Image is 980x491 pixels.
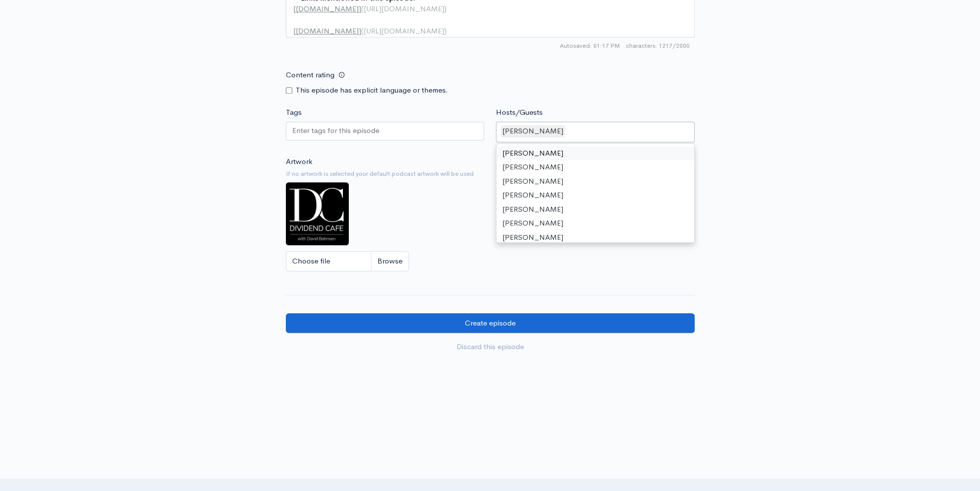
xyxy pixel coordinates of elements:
div: [PERSON_NAME] [496,230,694,245]
span: [DOMAIN_NAME] [296,4,359,13]
span: ] [359,4,361,13]
label: Hosts/Guests [496,107,543,118]
span: [URL][DOMAIN_NAME] [364,4,444,13]
span: ( [361,26,364,35]
span: ] [359,26,361,35]
div: [PERSON_NAME] [496,202,694,217]
input: Create episode [286,313,695,333]
span: [URL][DOMAIN_NAME] [364,26,444,35]
span: ( [361,4,364,13]
div: [PERSON_NAME] [496,188,694,202]
label: This episode has explicit language or themes. [296,85,448,96]
input: Enter tags for this episode [292,125,381,136]
div: [PERSON_NAME] [496,146,694,161]
span: 1217/2000 [626,41,690,50]
div: [PERSON_NAME] [496,160,694,174]
div: [PERSON_NAME] [496,174,694,189]
span: [ [293,4,296,13]
span: ) [444,4,447,13]
label: Artwork [286,156,312,167]
span: [ [293,26,296,35]
small: If no artwork is selected your default podcast artwork will be used [286,169,695,179]
div: [PERSON_NAME] [501,125,565,137]
label: Tags [286,107,302,118]
span: Autosaved: 01:17 PM [560,41,620,50]
label: Content rating [286,65,335,85]
a: Discard this episode [286,337,695,357]
div: [PERSON_NAME] [496,216,694,230]
span: ) [444,26,447,35]
span: [DOMAIN_NAME] [296,26,359,35]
